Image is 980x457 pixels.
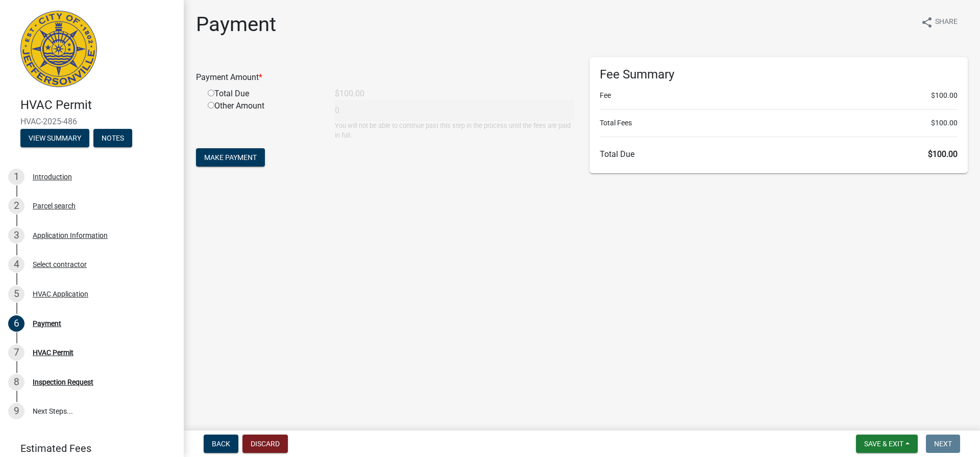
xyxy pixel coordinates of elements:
[931,90,958,101] span: $100.00
[196,148,265,167] button: Make Payment
[600,67,958,82] h6: Fee Summary
[20,11,97,87] img: City of Jeffersonville, Indiana
[93,129,132,147] button: Notes
[33,349,73,356] div: HVAC Permit
[935,16,958,29] span: Share
[20,135,89,143] wm-modal-confirm: Summary
[8,374,24,390] div: 8
[33,232,108,239] div: Application Information
[600,90,958,101] li: Fee
[921,16,933,29] i: share
[864,440,903,448] span: Save & Exit
[33,379,93,386] div: Inspection Request
[212,440,230,448] span: Back
[928,149,958,159] span: $100.00
[8,344,24,361] div: 7
[204,435,238,453] button: Back
[8,169,24,185] div: 1
[196,12,276,37] h1: Payment
[33,290,88,298] div: HVAC Application
[600,149,958,159] h6: Total Due
[200,100,327,140] div: Other Amount
[8,227,24,244] div: 3
[600,118,958,128] li: Total Fees
[33,261,87,268] div: Select contractor
[200,88,327,100] div: Total Due
[8,256,24,273] div: 4
[93,135,132,143] wm-modal-confirm: Notes
[33,320,61,327] div: Payment
[8,286,24,302] div: 5
[188,71,582,84] div: Payment Amount
[8,198,24,214] div: 2
[913,12,966,32] button: shareShare
[20,98,176,113] h4: HVAC Permit
[931,118,958,128] span: $100.00
[33,173,72,180] div: Introduction
[20,129,89,147] button: View Summary
[934,440,952,448] span: Next
[20,117,163,126] span: HVAC-2025-486
[8,315,24,332] div: 6
[926,435,960,453] button: Next
[33,202,76,209] div: Parcel search
[204,153,257,162] span: Make Payment
[8,403,24,419] div: 9
[242,435,288,453] button: Discard
[856,435,918,453] button: Save & Exit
